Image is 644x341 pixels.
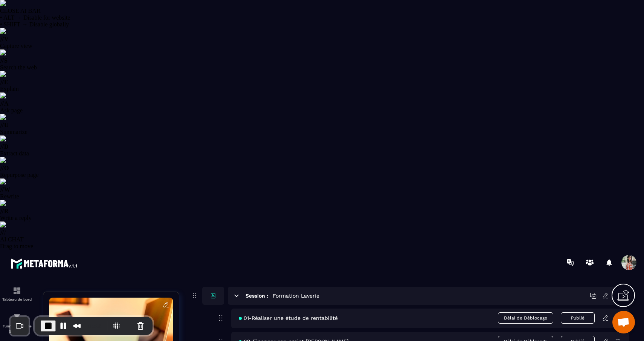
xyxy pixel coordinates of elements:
[12,286,21,295] img: formation
[273,292,319,300] h5: Formation Laverie
[561,312,595,324] button: Publié
[2,297,32,301] p: Tableau de bord
[612,311,635,333] div: Ouvrir le chat
[239,315,338,321] span: 01-Réaliser une étude de rentabilité
[11,257,78,270] img: logo
[2,281,32,307] a: formationformationTableau de bord
[246,293,268,299] h6: Session :
[2,324,32,334] p: Tunnel de vente Site web
[2,307,32,340] a: formationformationTunnel de vente Site web
[498,312,553,324] span: Délai de Déblocage
[12,313,21,322] img: formation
